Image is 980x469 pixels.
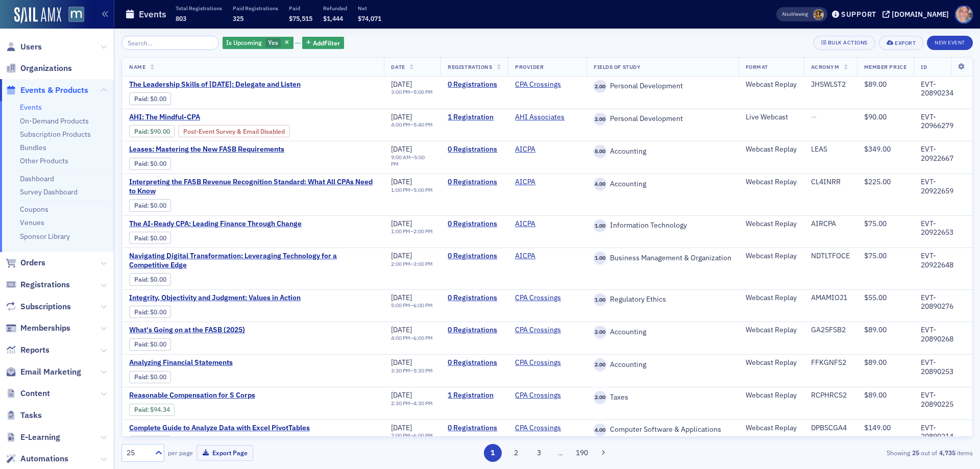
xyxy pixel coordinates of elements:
[121,36,219,50] input: Search…
[927,36,973,50] button: New Event
[129,404,175,416] div: Paid: 1 - $9434
[606,221,687,230] span: Information Technology
[134,160,147,167] a: Paid
[921,358,965,376] div: EVT-20890253
[515,80,579,89] span: CPA Crossings
[391,186,410,193] time: 1:00 PM
[413,228,433,235] time: 2:00 PM
[20,205,48,214] a: Coupons
[391,88,410,95] time: 3:00 PM
[150,340,166,348] span: $0.00
[391,219,412,228] span: [DATE]
[20,257,45,268] span: Orders
[134,406,147,413] a: Paid
[606,147,646,156] span: Accounting
[134,160,150,167] span: :
[391,325,412,334] span: [DATE]
[134,373,150,381] span: :
[515,63,544,70] span: Provider
[515,326,579,335] span: CPA Crossings
[594,252,606,264] span: 1.00
[391,261,433,267] div: –
[515,80,561,89] a: CPA Crossings
[129,293,301,303] a: Integrity, Objectivity and Judgment: Values in Action
[20,301,71,312] span: Subscriptions
[515,219,535,229] a: AICPA
[6,257,45,268] a: Orders
[811,178,850,187] div: CL4INRR
[358,5,381,12] p: Net
[391,432,410,439] time: 2:00 PM
[391,154,411,161] time: 9:00 AM
[129,232,171,244] div: Paid: 0 - $0
[594,326,606,338] span: 2.00
[391,293,412,302] span: [DATE]
[391,367,410,374] time: 3:30 PM
[515,252,579,261] span: AICPA
[176,14,186,22] span: 803
[746,391,797,400] div: Webcast Replay
[927,37,973,46] a: New Event
[391,154,425,167] time: 5:00 PM
[515,358,579,367] span: CPA Crossings
[746,252,797,261] div: Webcast Replay
[358,14,381,22] span: $74,071
[20,344,50,356] span: Reports
[129,178,377,195] a: Interpreting the FASB Revenue Recognition Standard: What All CPAs Need to Know
[746,358,797,367] div: Webcast Replay
[134,234,147,242] a: Paid
[864,63,906,70] span: Member Price
[391,400,433,407] div: –
[746,80,797,89] div: Webcast Replay
[6,344,50,356] a: Reports
[811,219,850,229] div: AIRCPA
[134,95,147,103] a: Paid
[594,113,606,126] span: 2.00
[811,391,850,400] div: RCPHRCS2
[921,293,965,311] div: EVT-20890276
[413,302,433,309] time: 6:00 PM
[150,202,166,209] span: $0.00
[6,453,68,464] a: Automations
[178,125,290,137] div: Post-Event Survey
[448,113,501,122] a: 1 Registration
[20,279,70,290] span: Registrations
[864,423,891,432] span: $149.00
[515,145,579,154] span: AICPA
[129,326,301,335] span: What's Going on at the FASB (2025)
[6,323,70,334] a: Memberships
[746,293,797,303] div: Webcast Replay
[413,367,433,374] time: 5:30 PM
[6,301,71,312] a: Subscriptions
[448,326,501,335] a: 0 Registrations
[129,199,171,211] div: Paid: 0 - $0
[594,391,606,404] span: 2.00
[448,80,501,89] a: 0 Registrations
[484,444,502,462] button: 1
[413,121,433,128] time: 5:40 PM
[811,293,850,303] div: AMAMIOJ1
[864,177,891,186] span: $225.00
[811,424,850,433] div: DPBSCGA4
[391,228,410,235] time: 1:00 PM
[129,391,301,400] a: Reasonable Compensation for S Corps
[150,276,166,283] span: $0.00
[129,80,301,89] span: The Leadership Skills of Tomorrow: Delegate and Listen
[20,388,50,399] span: Content
[129,158,171,170] div: Paid: 0 - $0
[696,448,973,457] div: Showing out of items
[6,41,42,53] a: Users
[813,9,824,20] span: Laura Swann
[413,186,433,193] time: 5:00 PM
[6,432,60,443] a: E-Learning
[129,436,171,448] div: Paid: 0 - $0
[129,145,301,154] a: Leases: Mastering the New FASB Requirements
[391,63,405,70] span: Date
[134,128,147,135] a: Paid
[921,391,965,409] div: EVT-20890225
[391,400,410,407] time: 2:30 PM
[515,113,565,122] a: AHI Associates
[129,424,310,433] a: Complete Guide to Analyze Data with Excel PivotTables
[150,406,170,413] span: $94.34
[391,302,410,309] time: 5:00 PM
